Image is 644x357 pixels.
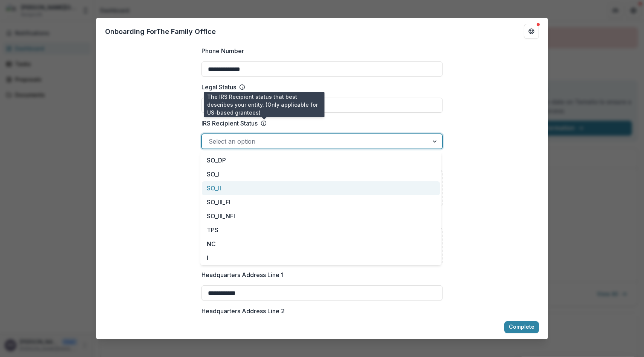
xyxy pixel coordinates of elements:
p: Legal Status [201,83,236,92]
p: Headquarters Address Line 1 [201,270,284,279]
p: IRS Recipient Status [201,119,258,128]
div: I [202,251,440,265]
div: SO_III_NFI [202,209,440,223]
div: SO_DP [202,153,440,167]
div: SO_I [202,167,440,181]
div: Select options list [200,152,441,265]
div: SO_III_FI [202,195,440,209]
div: SO_II [202,181,440,195]
p: Phone Number [201,46,244,55]
button: Complete [504,321,539,333]
p: Onboarding For The Family Office [105,26,216,37]
button: Get Help [524,24,539,39]
div: NC [202,237,440,251]
div: TPS [202,223,440,237]
p: Headquarters Address Line 2 [201,306,285,316]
